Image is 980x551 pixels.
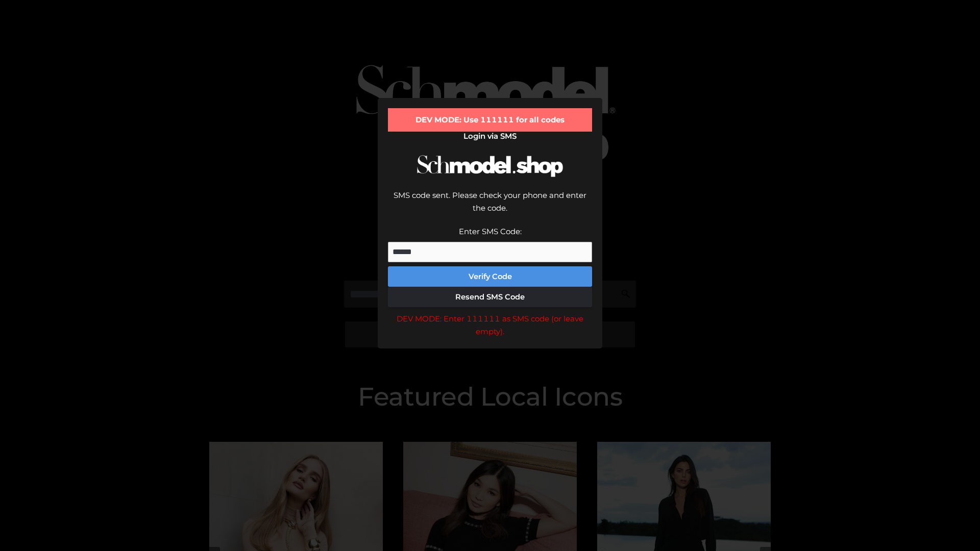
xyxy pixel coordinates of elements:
div: SMS code sent. Please check your phone and enter the code. [388,189,592,225]
img: Schmodel Logo [413,146,567,186]
button: Verify Code [388,266,592,287]
label: Enter SMS Code: [459,227,522,236]
div: DEV MODE: Enter 111111 as SMS code (or leave empty). [388,312,592,338]
div: DEV MODE: Use 111111 for all codes [388,108,592,132]
button: Resend SMS Code [388,287,592,307]
h2: Login via SMS [388,132,592,141]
